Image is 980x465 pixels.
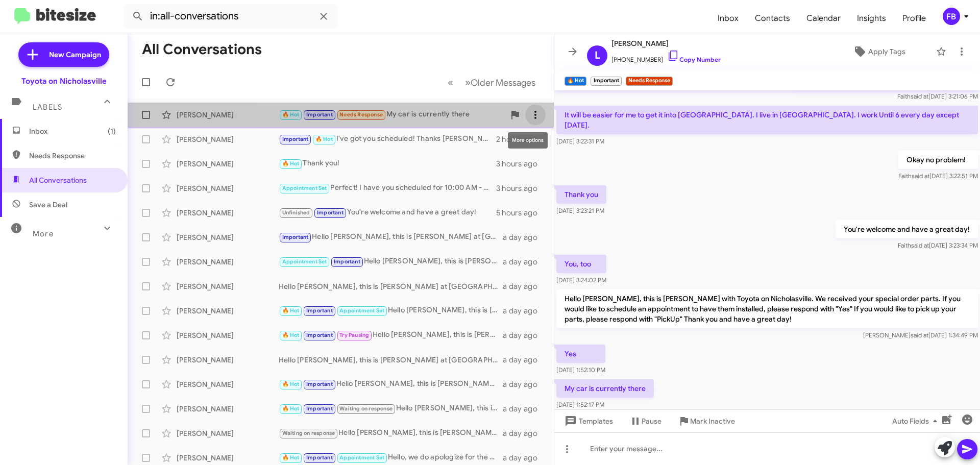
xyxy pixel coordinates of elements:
[465,76,471,89] span: »
[556,106,978,134] p: It will be easier for me to get it into [GEOGRAPHIC_DATA]. I live in [GEOGRAPHIC_DATA]. I work Un...
[339,111,383,118] span: Needs Response
[934,8,969,25] button: FB
[177,183,279,193] div: [PERSON_NAME]
[279,403,503,414] div: Hello [PERSON_NAME], this is [PERSON_NAME] at [GEOGRAPHIC_DATA] on [GEOGRAPHIC_DATA]. It's been a...
[177,330,279,340] div: [PERSON_NAME]
[339,332,369,338] span: Try Pausing
[279,158,496,169] div: Thank you!
[798,4,849,33] span: Calendar
[177,379,279,389] div: [PERSON_NAME]
[556,276,606,284] span: [DATE] 3:24:02 PM
[282,430,335,436] span: Waiting on response
[709,4,747,33] a: Inbox
[898,172,978,180] span: Faith [DATE] 3:22:51 PM
[503,257,546,267] div: a day ago
[177,257,279,267] div: [PERSON_NAME]
[912,172,929,180] span: said at
[897,92,978,100] span: Faith [DATE] 3:21:06 PM
[565,77,586,86] small: 🔥 Hot
[503,330,546,340] div: a day ago
[279,355,503,365] div: Hello [PERSON_NAME], this is [PERSON_NAME] at [GEOGRAPHIC_DATA] on [GEOGRAPHIC_DATA]. It's been a...
[282,160,300,167] span: 🔥 Hot
[29,126,116,136] span: Inbox
[471,77,535,88] span: Older Messages
[49,50,101,60] span: New Campaign
[306,332,333,338] span: Important
[868,42,905,61] span: Apply Tags
[29,200,67,210] span: Save a Deal
[556,137,604,145] span: [DATE] 3:22:31 PM
[21,76,107,86] div: Toyota on Nicholasville
[894,4,934,33] span: Profile
[642,412,661,430] span: Pause
[177,355,279,365] div: [PERSON_NAME]
[562,412,613,430] span: Templates
[911,331,928,339] span: said at
[279,305,503,316] div: Hello [PERSON_NAME], this is [PERSON_NAME] at [GEOGRAPHIC_DATA] on [GEOGRAPHIC_DATA]. It's been a...
[508,132,548,149] div: More options
[334,258,360,265] span: Important
[892,412,941,430] span: Auto Fields
[667,56,721,63] a: Copy Number
[29,175,87,185] span: All Conversations
[306,454,333,461] span: Important
[282,136,309,142] span: Important
[177,134,279,144] div: [PERSON_NAME]
[306,111,333,118] span: Important
[556,379,654,398] p: My car is currently there
[279,427,503,439] div: Hello [PERSON_NAME], this is [PERSON_NAME] at Toyota on [GEOGRAPHIC_DATA]. It's been a while sinc...
[282,258,327,265] span: Appointment Set
[339,454,384,461] span: Appointment Set
[177,208,279,218] div: [PERSON_NAME]
[503,453,546,463] div: a day ago
[611,50,721,65] span: [PHONE_NUMBER]
[279,207,496,218] div: You're welcome and have a great day!
[177,428,279,438] div: [PERSON_NAME]
[747,4,798,33] a: Contacts
[124,4,338,29] input: Search
[279,256,503,267] div: Hello [PERSON_NAME], this is [PERSON_NAME] at [GEOGRAPHIC_DATA] on [GEOGRAPHIC_DATA]. It's been a...
[503,281,546,291] div: a day ago
[556,185,606,204] p: Thank you
[279,378,503,390] div: Hello [PERSON_NAME], this is [PERSON_NAME] at [GEOGRAPHIC_DATA] on [GEOGRAPHIC_DATA]. It's been a...
[503,306,546,316] div: a day ago
[282,307,300,314] span: 🔥 Hot
[442,72,459,93] button: Previous
[306,307,333,314] span: Important
[279,329,503,341] div: Hello [PERSON_NAME], this is [PERSON_NAME] at [GEOGRAPHIC_DATA] on [GEOGRAPHIC_DATA]. It's been a...
[556,401,604,408] span: [DATE] 1:52:17 PM
[503,428,546,438] div: a day ago
[282,209,310,216] span: Unfinished
[279,231,503,243] div: Hello [PERSON_NAME], this is [PERSON_NAME] at [GEOGRAPHIC_DATA] on [GEOGRAPHIC_DATA]. It's been a...
[943,8,960,25] div: FB
[595,47,600,64] span: L
[503,379,546,389] div: a day ago
[177,306,279,316] div: [PERSON_NAME]
[177,110,279,120] div: [PERSON_NAME]
[503,232,546,242] div: a day ago
[556,345,605,363] p: Yes
[282,454,300,461] span: 🔥 Hot
[448,76,453,89] span: «
[142,41,262,58] h1: All Conversations
[339,307,384,314] span: Appointment Set
[282,405,300,412] span: 🔥 Hot
[503,404,546,414] div: a day ago
[591,77,621,86] small: Important
[177,453,279,463] div: [PERSON_NAME]
[279,281,503,291] div: Hello [PERSON_NAME], this is [PERSON_NAME] at [GEOGRAPHIC_DATA] on [GEOGRAPHIC_DATA]. It's been a...
[282,234,309,240] span: Important
[306,405,333,412] span: Important
[670,412,743,430] button: Mark Inactive
[690,412,735,430] span: Mark Inactive
[496,183,546,193] div: 3 hours ago
[279,452,503,463] div: Hello, we do apologize for the message. Thanks for letting us know, we will update our records! H...
[621,412,670,430] button: Pause
[626,77,673,86] small: Needs Response
[177,281,279,291] div: [PERSON_NAME]
[33,103,62,112] span: Labels
[339,405,393,412] span: Waiting on response
[554,412,621,430] button: Templates
[496,159,546,169] div: 3 hours ago
[108,126,116,136] span: (1)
